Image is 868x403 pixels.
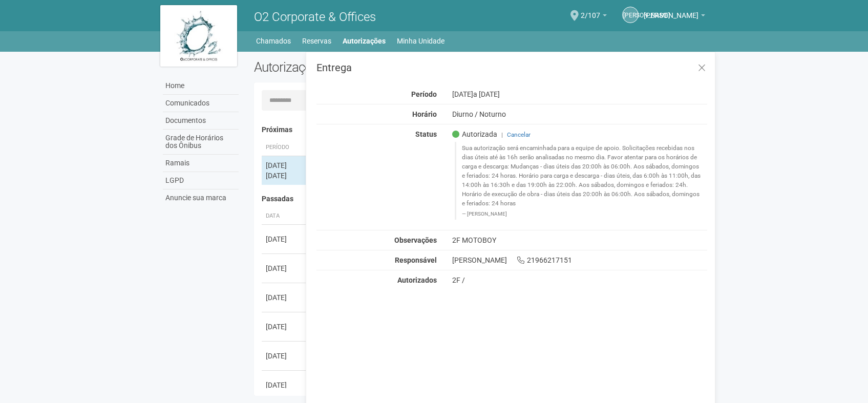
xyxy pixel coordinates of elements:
[262,126,701,134] h4: Próximas
[501,131,503,138] span: |
[266,263,304,273] div: [DATE]
[452,130,497,139] span: Autorizada
[411,90,437,98] strong: Período
[266,292,304,303] div: [DATE]
[163,130,239,155] a: Grade de Horários dos Ônibus
[163,172,239,189] a: LGPD
[394,236,437,244] strong: Observações
[266,171,304,181] div: [DATE]
[262,195,701,203] h4: Passadas
[581,2,600,19] span: 2/107
[644,2,698,19] span: Juliana Oliveira
[444,90,715,99] div: [DATE]
[262,208,308,225] th: Data
[444,236,715,245] div: 2F MOTOBOY
[444,110,715,119] div: Diurno / Noturno
[266,160,304,171] div: [DATE]
[254,59,473,75] h2: Autorizações
[507,131,531,138] a: Cancelar
[622,7,639,23] a: [PERSON_NAME]
[302,34,331,48] a: Reservas
[262,139,308,156] th: Período
[412,110,437,118] strong: Horário
[256,34,291,48] a: Chamados
[644,13,705,21] a: [PERSON_NAME]
[462,210,702,218] footer: [PERSON_NAME]
[266,351,304,361] div: [DATE]
[395,256,437,264] strong: Responsável
[160,5,237,67] img: logo.jpg
[455,142,708,219] blockquote: Sua autorização será encaminhada para a equipe de apoio. Solicitações recebidas nos dias úteis at...
[316,62,707,73] h3: Entrega
[266,234,304,244] div: [DATE]
[266,380,304,390] div: [DATE]
[473,90,500,98] span: a [DATE]
[452,275,708,285] div: 2F /
[397,276,437,284] strong: Autorizados
[444,256,715,265] div: [PERSON_NAME] 21966217151
[254,10,376,24] span: O2 Corporate & Offices
[343,34,386,48] a: Autorizações
[163,155,239,172] a: Ramais
[415,130,437,138] strong: Status
[266,322,304,332] div: [DATE]
[581,13,607,21] a: 2/107
[163,77,239,95] a: Home
[163,189,239,206] a: Anuncie sua marca
[163,112,239,130] a: Documentos
[163,95,239,112] a: Comunicados
[397,34,444,48] a: Minha Unidade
